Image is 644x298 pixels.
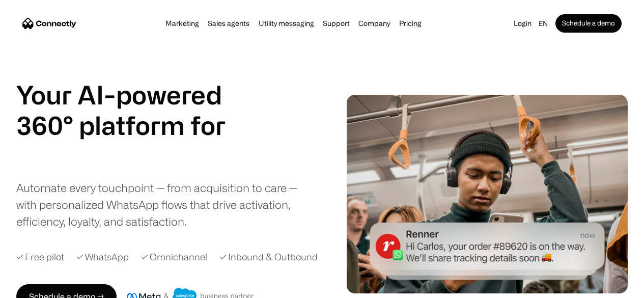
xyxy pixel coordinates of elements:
[358,16,390,31] div: Company
[256,19,317,28] a: Utility messaging
[219,250,318,264] div: ✓ Inbound & Outbound
[22,16,76,31] a: home
[355,16,393,31] div: Company
[76,250,129,264] div: ✓ WhatsApp
[555,14,622,33] a: Schedule a demo
[16,179,318,230] div: Automate every touchpoint — from acquisition to care — with personalized WhatsApp flows that driv...
[535,16,555,31] div: en
[10,279,61,294] aside: Language selected: English
[205,19,253,28] a: Sales agents
[539,16,548,31] div: en
[16,79,250,141] h1: Your AI-powered 360° platform for
[141,250,207,264] div: ✓ Omnichannel
[396,19,425,28] a: Pricing
[16,141,250,171] div: carousel
[511,16,535,31] a: Login
[162,19,202,28] a: Marketing
[16,250,64,264] div: ✓ Free pilot
[20,280,61,294] ul: Language list
[320,19,353,28] a: Support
